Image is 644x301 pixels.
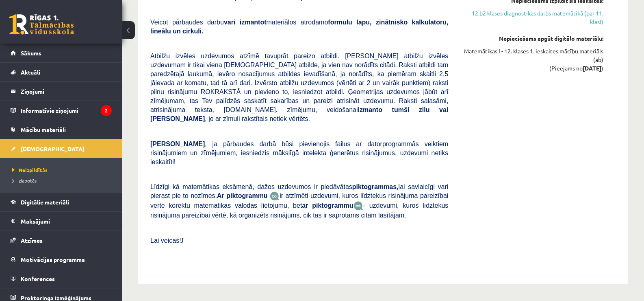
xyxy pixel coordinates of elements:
[21,275,55,282] span: Konferences
[12,177,37,184] span: Izlabotās
[21,237,43,244] span: Atzīmes
[460,9,603,26] a: 12.b2 klases diagnostikas darbs matemātikā (par 11. klasi)
[21,198,69,206] span: Digitālie materiāli
[11,63,112,81] a: Aktuāli
[12,167,48,173] span: Neizpildītās
[150,19,448,35] b: formulu lapu, zinātnisko kalkulatoru, lineālu un cirkuli.
[11,44,112,62] a: Sākums
[583,64,601,72] strong: [DATE]
[21,82,112,101] legend: Ziņojumi
[150,141,448,165] span: , ja pārbaudes darbā būsi pievienojis failus ar datorprogrammās veiktiem risinājumiem un zīmējumi...
[217,192,268,199] b: Ar piktogrammu
[11,231,112,250] a: Atzīmes
[11,82,112,101] a: Ziņojumi
[21,212,112,231] legend: Maksājumi
[150,141,205,147] span: [PERSON_NAME]
[150,237,181,244] span: Lai veicās!
[150,192,448,209] span: ir atzīmēti uzdevumi, kuros līdztekus risinājuma pareizībai vērtē korektu matemātikas valodas lie...
[21,49,41,57] span: Sākums
[11,139,112,158] a: [DEMOGRAPHIC_DATA]
[181,237,184,244] span: J
[21,68,40,76] span: Aktuāli
[352,183,399,190] b: piktogrammas,
[11,101,112,120] a: Informatīvie ziņojumi2
[12,177,114,184] a: Izlabotās
[353,201,363,211] img: wKvN42sLe3LLwAAAABJRU5ErkJggg==
[9,14,74,35] a: Rīgas 1. Tālmācības vidusskola
[11,193,112,211] a: Digitālie materiāli
[358,106,382,113] b: izmanto
[224,19,267,26] b: vari izmantot
[11,250,112,269] a: Motivācijas programma
[21,126,66,133] span: Mācību materiāli
[12,166,114,174] a: Neizpildītās
[150,19,448,35] span: Veicot pārbaudes darbu materiālos atrodamo
[150,183,448,199] span: Līdzīgi kā matemātikas eksāmenā, dažos uzdevumos ir piedāvātas lai savlaicīgi vari pierast pie to...
[302,202,353,209] b: ar piktogrammu
[460,47,603,73] div: Matemātikas I - 12. klases 1. ieskaites mācību materiāls (ab) (Pieejams no )
[460,34,603,43] div: Nepieciešams apgūt digitālo materiālu:
[21,145,85,152] span: [DEMOGRAPHIC_DATA]
[150,53,448,122] span: Atbilžu izvēles uzdevumos atzīmē tavuprāt pareizo atbildi. [PERSON_NAME] atbilžu izvēles uzdevuma...
[21,256,85,263] span: Motivācijas programma
[11,269,112,288] a: Konferences
[270,191,280,201] img: JfuEzvunn4EvwAAAAASUVORK5CYII=
[11,212,112,231] a: Maksājumi
[101,105,112,116] i: 2
[21,101,112,120] legend: Informatīvie ziņojumi
[11,120,112,139] a: Mācību materiāli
